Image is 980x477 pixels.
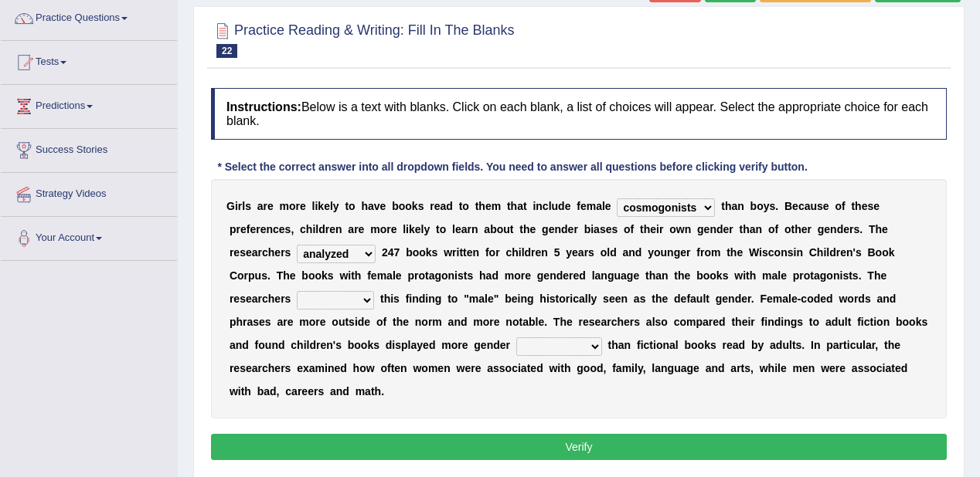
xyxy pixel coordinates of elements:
[842,200,846,212] b: f
[584,223,591,235] b: b
[650,223,656,235] b: e
[768,223,775,235] b: o
[226,200,235,212] b: G
[377,269,386,282] b: m
[577,200,580,212] b: f
[248,269,255,282] b: p
[374,200,380,212] b: v
[656,223,659,235] b: i
[277,269,284,282] b: T
[573,223,577,235] b: r
[757,200,764,212] b: o
[697,223,704,235] b: g
[840,246,846,259] b: e
[669,223,676,235] b: o
[808,223,812,235] b: r
[446,200,453,212] b: d
[252,246,258,259] b: a
[554,223,561,235] b: n
[503,223,510,235] b: u
[345,200,349,212] b: t
[484,223,490,235] b: a
[829,246,836,259] b: d
[315,223,318,235] b: l
[552,200,559,212] b: u
[770,200,776,212] b: s
[709,223,716,235] b: n
[818,223,825,235] b: g
[296,200,300,212] b: r
[635,246,642,259] b: d
[396,269,402,282] b: e
[237,269,244,282] b: o
[211,159,814,175] div: * Select the correct answer into all dropdown fields. You need to answer all questions before cli...
[371,269,377,282] b: e
[283,269,290,282] b: h
[849,223,853,235] b: r
[830,223,837,235] b: n
[784,200,792,212] b: B
[301,269,308,282] b: b
[594,223,600,235] b: a
[485,246,489,259] b: f
[536,246,542,259] b: e
[351,269,355,282] b: t
[322,269,328,282] b: k
[510,223,514,235] b: t
[507,200,511,212] b: t
[211,434,947,460] button: Verify
[855,200,862,212] b: h
[565,200,571,212] b: e
[764,200,770,212] b: y
[440,200,446,212] b: a
[533,200,536,212] b: i
[403,223,406,235] b: l
[236,223,240,235] b: r
[426,246,432,259] b: k
[459,246,463,259] b: t
[274,246,281,259] b: e
[610,246,617,259] b: d
[810,200,817,212] b: u
[805,200,811,212] b: a
[330,200,333,212] b: l
[267,269,271,282] b: .
[1,129,177,167] a: Success Stories
[686,246,690,259] b: r
[737,200,744,212] b: n
[737,246,743,259] b: e
[359,223,365,235] b: e
[590,223,594,235] b: i
[211,19,515,58] h2: Practice Reading & Writing: Fill In The Blanks
[774,246,781,259] b: o
[1,85,177,123] a: Predictions
[386,269,393,282] b: a
[406,246,413,259] b: b
[729,223,733,235] b: r
[853,246,856,259] b: '
[536,200,543,212] b: n
[361,200,368,212] b: h
[382,246,388,259] b: 2
[339,269,348,282] b: w
[240,223,247,235] b: e
[463,246,467,259] b: t
[759,246,762,259] b: i
[530,223,536,235] b: e
[280,200,289,212] b: m
[230,223,236,235] b: p
[572,246,578,259] b: e
[461,223,468,235] b: a
[308,269,315,282] b: o
[587,200,596,212] b: m
[676,223,685,235] b: w
[1,41,177,79] a: Tests
[393,269,396,282] b: l
[876,246,883,259] b: o
[817,246,824,259] b: h
[492,200,501,212] b: m
[561,223,568,235] b: d
[273,223,279,235] b: c
[230,269,237,282] b: C
[731,200,737,212] b: a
